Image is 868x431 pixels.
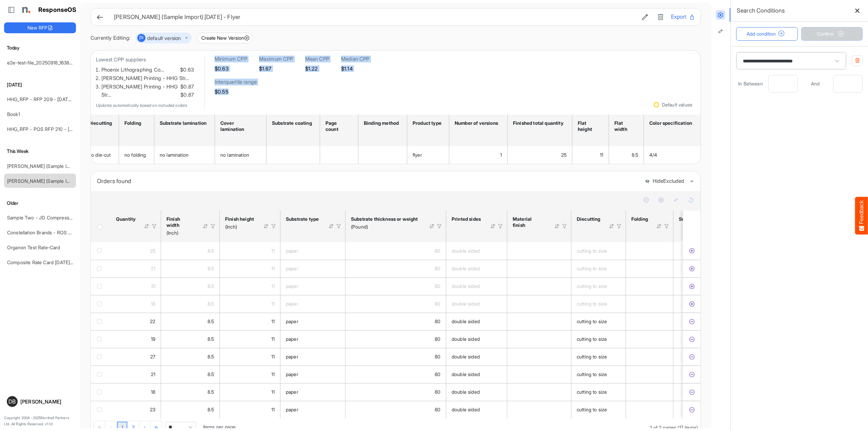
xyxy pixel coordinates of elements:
a: [PERSON_NAME] (Sample Import) [DATE] - Flyer [7,178,113,184]
span: 8.5 [208,301,214,307]
button: Exclude [688,406,695,413]
td: 80 is template cell Column Header httpsnorthellcomontologiesmapping-rulesmanufacturinghassubstrat... [346,383,446,401]
span: no lamination [220,152,249,158]
span: 27 [150,354,155,359]
span: no folding [124,152,146,158]
button: Export [671,13,695,21]
td: double sided is template cell Column Header httpsnorthellcomontologiesmapping-rulesproducthaspage... [446,277,507,295]
td: is template cell Column Header httpsnorthellcomontologiesmapping-rulesorderhasnumberofversions [507,401,571,418]
td: cutting to size is template cell Column Header httpsnorthellcomontologiesmapping-rulesorderhasfin... [571,401,626,418]
h5: $1.22 [305,66,329,72]
td: double sided is template cell Column Header httpsnorthellcomontologiesmapping-rulesproducthaspage... [446,383,507,401]
td: 25 is template cell Column Header httpsnorthellcomontologiesmapping-rulesorderhasquantity [111,242,161,260]
button: Exclude [688,353,695,360]
span: cutting to size [577,318,607,324]
a: Book1 [7,111,20,117]
td: double sided is template cell Column Header httpsnorthellcomontologiesmapping-rulesproducthaspage... [446,348,507,366]
button: Add condition [736,27,798,41]
td: 80 is template cell Column Header httpsnorthellcomontologiesmapping-rulesmanufacturinghassubstrat... [346,260,446,277]
td: is template cell Column Header httpsnorthellcomontologiesmapping-rulesmeasurementhasflatsizewidth [673,277,752,295]
em: Updates automatically based on included orders [96,103,187,108]
td: is template cell Column Header httpsnorthellcomontologiesmapping-rulesmeasurementhasflatsizewidth [673,401,752,418]
div: Quantity [116,216,135,222]
td: 8.5 is template cell Column Header httpsnorthellcomontologiesmapping-rulesmeasurementhasfinishsiz... [161,242,220,260]
td: paper is template cell Column Header httpsnorthellcomontologiesmapping-rulesmaterialhasmaterialth... [280,383,346,401]
span: 11 [271,318,275,324]
span: 80 [435,301,440,307]
td: is template cell Column Header httpsnorthellcomontologiesmapping-rulesmeasurementhasflatsizeheight [626,295,673,313]
div: Product type [413,120,441,126]
span: 8.5 [632,152,638,158]
td: is template cell Column Header httpsnorthellcomontologiesmapping-rulesmeasurementhasflatsizeheight [626,313,673,330]
td: 8.5 is template cell Column Header httpsnorthellcomontologiesmapping-rulesmeasurementhasfinishsiz... [161,295,220,313]
td: is template cell Column Header httpsnorthellcomontologiesmapping-rulesmeasurementhasflatsizewidth [673,313,752,330]
a: Sample Two - JD Compressed 2 [7,215,79,220]
a: Composite Rate Card [DATE]_smaller [7,259,87,265]
td: 80 is template cell Column Header httpsnorthellcomontologiesmapping-rulesmanufacturinghassubstrat... [346,330,446,348]
span: 25 [150,248,155,254]
span: 80 [435,266,440,271]
div: Filter Icon [336,223,342,229]
div: Filter Icon [561,223,568,229]
h6: Minimum CPP [215,56,247,62]
td: is template cell Column Header httpsnorthellcomontologiesmapping-rulesmeasurementhasflatsizeheight [626,383,673,401]
span: double sided [452,354,480,359]
div: Finished total quantity [513,120,565,126]
td: is template cell Column Header httpsnorthellcomontologiesmapping-rulesmeasurementhasflatsizewidth [673,330,752,348]
td: is template cell Column Header httpsnorthellcomontologiesmapping-rulesmanufacturinghassubstrateco... [267,146,320,164]
td: paper is template cell Column Header httpsnorthellcomontologiesmapping-rulesmaterialhasmaterialth... [280,295,346,313]
a: HHG_RFP - POS RFP 210 - [DATE] [7,126,83,132]
td: 8.5 is template cell Column Header httpsnorthellcomontologiesmapping-rulesmeasurementhasfinishsiz... [161,277,220,295]
div: Default values [662,102,692,107]
td: 1 is template cell Column Header httpsnorthellcomontologiesmapping-rulesorderhasnumberofversions [449,146,508,164]
span: 8.5 [208,266,214,271]
li: Phoenix Lithographing Co… [101,66,194,74]
div: Filter Icon [497,223,504,229]
span: 11 [271,283,275,289]
td: 8.5 is template cell Column Header httpsnorthellcomontologiesmapping-rulesmeasurementhasfinishsiz... [161,260,220,277]
td: is template cell Column Header httpsnorthellcomontologiesmapping-rulesmeasurementhasflatsizeheight [626,260,673,277]
span: 1 [500,152,502,158]
h6: Interquartile range [215,79,257,85]
span: 8.5 [208,318,214,324]
span: paper [286,248,298,254]
td: double sided is template cell Column Header httpsnorthellcomontologiesmapping-rulesproducthaspage... [446,401,507,418]
span: 11 [271,266,275,271]
button: Include [688,300,695,307]
td: double sided is template cell Column Header httpsnorthellcomontologiesmapping-rulesproducthaspage... [446,366,507,383]
td: 11 is template cell Column Header httpsnorthellcomontologiesmapping-rulesmeasurementhasfinishsize... [220,277,280,295]
td: paper is template cell Column Header httpsnorthellcomontologiesmapping-rulesmaterialhasmaterialth... [280,401,346,418]
td: checkbox [91,242,111,260]
button: Exclude [688,389,695,395]
div: Diecutting [88,120,111,126]
td: 80 is template cell Column Header httpsnorthellcomontologiesmapping-rulesmanufacturinghassubstrat... [346,401,446,418]
li: [PERSON_NAME] Printing - HHG Str… [101,83,194,100]
span: 80 [435,336,440,342]
span: 80 [435,318,440,324]
td: cutting to size is template cell Column Header httpsnorthellcomontologiesmapping-rulesorderhasfin... [571,242,626,260]
span: 25 [561,152,567,158]
div: Filter Icon [151,223,157,229]
td: 80 is template cell Column Header httpsnorthellcomontologiesmapping-rulesmanufacturinghassubstrat... [346,313,446,330]
td: double sided is template cell Column Header httpsnorthellcomontologiesmapping-rulesproducthaspage... [446,313,507,330]
td: checkbox [91,348,111,366]
div: Filter Icon [436,223,442,229]
h5: $0.63 [215,66,247,72]
td: is template cell Column Header httpsnorthellcomontologiesmapping-rulesorderhasnumberofversions [507,242,571,260]
td: 22 is template cell Column Header httpsnorthellcomontologiesmapping-rulesorderhasquantity [111,313,161,330]
button: Edit [640,13,650,21]
td: checkbox [91,401,111,418]
td: cutting to size is template cell Column Header httpsnorthellcomontologiesmapping-rulesorderhasfin... [571,277,626,295]
td: is template cell Column Header httpsnorthellcomontologiesmapping-rulesmeasurementhasflatsizeheight [626,277,673,295]
td: is template cell Column Header httpsnorthellcomontologiesmapping-rulesorderhasnumberofversions [507,295,571,313]
button: Delete [655,13,666,21]
div: Finish height [225,216,254,222]
td: checkbox [91,313,111,330]
td: is template cell Column Header httpsnorthellcomontologiesmapping-rulesorderhasnumberofversions [507,260,571,277]
span: 8.5 [208,371,214,377]
td: is template cell Column Header httpsnorthellcomontologiesmapping-rulesorderhasnumberofversions [507,348,571,366]
span: And [801,80,830,87]
div: Orders found [97,176,640,186]
td: 86e17d4b-614a-4a95-8b9c-d8ff01cfd409 is template cell Column Header [683,366,702,383]
span: double sided [452,266,480,271]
